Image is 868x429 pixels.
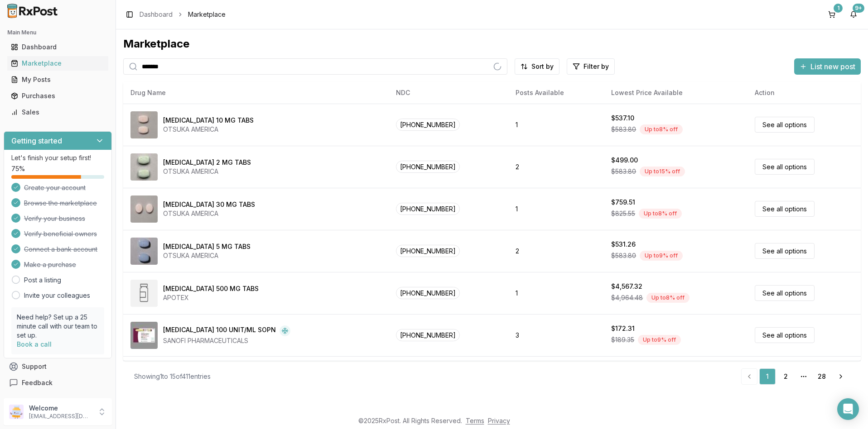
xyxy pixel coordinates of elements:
img: Abilify 10 MG TABS [130,111,158,138]
button: Feedback [4,375,112,391]
p: [EMAIL_ADDRESS][DOMAIN_NAME] [29,413,92,420]
a: See all options [755,117,815,133]
span: Create your account [24,183,86,192]
div: Up to 15 % off [640,167,685,176]
button: List new post [794,58,861,75]
div: 9+ [853,4,864,13]
img: Admelog SoloStar 100 UNIT/ML SOPN [130,322,158,349]
a: See all options [755,201,815,217]
a: Invite your colleagues [24,291,90,300]
div: Up to 8 % off [646,293,690,303]
div: Marketplace [11,59,105,68]
div: APOTEX [163,293,259,302]
nav: breadcrumb [140,10,226,19]
span: [PHONE_NUMBER] [396,119,460,131]
a: See all options [755,243,815,259]
span: List new post [810,61,855,72]
div: [MEDICAL_DATA] 500 MG TABS [163,284,259,293]
td: 1 [508,356,604,398]
th: Lowest Price Available [604,82,747,104]
div: OTSUKA AMERICA [163,125,254,134]
button: Sales [4,105,112,119]
span: Verify beneficial owners [24,229,97,238]
a: 1 [759,368,776,385]
div: [MEDICAL_DATA] 30 MG TABS [163,200,255,209]
span: [PHONE_NUMBER] [396,203,460,215]
div: $499.00 [611,156,638,165]
div: [MEDICAL_DATA] 10 MG TABS [163,116,254,125]
button: 9+ [846,7,861,22]
div: OTSUKA AMERICA [163,251,251,260]
a: Terms [466,417,484,424]
a: List new post [794,63,861,72]
a: Dashboard [140,10,173,19]
a: Purchases [7,88,108,104]
p: Let's finish your setup first! [11,153,104,162]
span: Make a purchase [24,260,76,269]
a: Go to next page [832,368,850,385]
div: [MEDICAL_DATA] 100 UNIT/ML SOPN [163,325,276,336]
div: OTSUKA AMERICA [163,167,251,176]
button: Filter by [567,58,615,75]
td: 1 [508,188,604,230]
td: 2 [508,146,604,188]
button: Marketplace [4,56,112,71]
a: 28 [814,368,830,385]
div: My Posts [11,75,105,84]
div: Purchases [11,91,105,100]
div: $759.51 [611,198,635,207]
a: Marketplace [7,55,108,71]
a: 1 [825,7,839,22]
div: Up to 8 % off [640,124,683,134]
th: Action [747,82,861,104]
span: [PHONE_NUMBER] [396,329,460,341]
td: 1 [508,272,604,314]
span: [PHONE_NUMBER] [396,287,460,299]
h2: Main Menu [7,29,108,36]
img: Abilify 2 MG TABS [130,153,158,181]
a: Post a listing [24,276,61,285]
td: 1 [508,104,604,146]
a: See all options [755,327,815,343]
span: Connect a bank account [24,245,97,254]
div: Up to 9 % off [640,251,683,261]
span: Filter by [583,62,609,71]
div: Sales [11,108,105,117]
div: [MEDICAL_DATA] 5 MG TABS [163,242,251,251]
span: 75 % [11,164,25,173]
div: Marketplace [123,37,861,51]
span: Feedback [22,378,53,387]
span: $825.55 [611,209,635,218]
a: Dashboard [7,39,108,55]
span: $4,964.48 [611,293,643,302]
p: Welcome [29,404,92,413]
th: NDC [389,82,508,104]
a: Book a call [17,340,52,348]
div: $172.31 [611,324,635,333]
span: $189.35 [611,335,634,344]
img: Abilify 30 MG TABS [130,195,158,223]
span: Browse the marketplace [24,199,97,208]
a: Sales [7,104,108,120]
a: Privacy [488,417,510,424]
nav: pagination [741,368,850,385]
button: Purchases [4,89,112,103]
button: Sort by [515,58,559,75]
div: [MEDICAL_DATA] 2 MG TABS [163,158,251,167]
img: RxPost Logo [4,4,62,18]
div: Showing 1 to 15 of 411 entries [134,372,211,381]
span: $583.80 [611,167,636,176]
div: Dashboard [11,43,105,52]
button: My Posts [4,72,112,87]
td: 2 [508,230,604,272]
button: Dashboard [4,40,112,54]
span: [PHONE_NUMBER] [396,245,460,257]
th: Drug Name [123,82,389,104]
div: Open Intercom Messenger [837,398,859,420]
span: $583.80 [611,125,636,134]
div: Up to 9 % off [638,335,681,345]
a: 2 [777,368,794,385]
span: Sort by [531,62,554,71]
img: Abiraterone Acetate 500 MG TABS [130,280,158,307]
a: See all options [755,285,815,301]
